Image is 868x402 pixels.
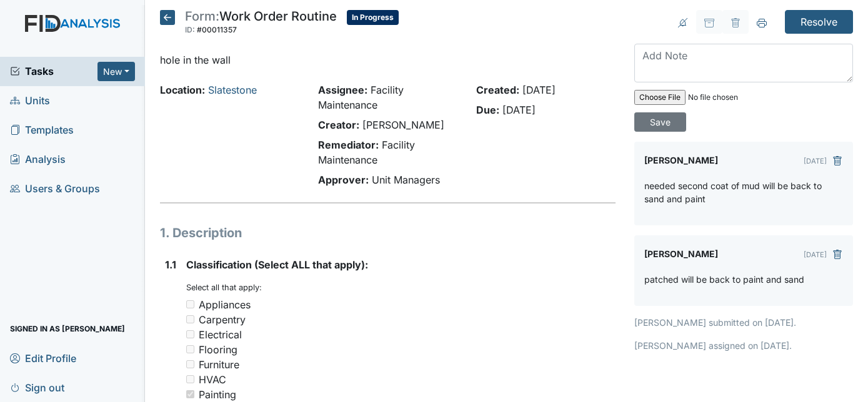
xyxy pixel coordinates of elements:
[160,84,205,96] strong: Location:
[522,84,556,96] span: [DATE]
[185,25,195,34] span: ID:
[199,327,242,342] div: Electrical
[476,84,519,96] strong: Created:
[186,375,194,383] input: HVAC
[199,312,246,327] div: Carpentry
[10,348,76,368] span: Edit Profile
[644,179,843,205] p: needed second coat of mud will be back to sand and paint
[208,84,257,96] a: Slatestone
[199,297,251,312] div: Appliances
[186,315,194,323] input: Carpentry
[644,245,718,263] label: [PERSON_NAME]
[186,258,368,271] span: Classification (Select ALL that apply):
[199,387,236,402] div: Painting
[318,174,369,186] strong: Approver:
[160,52,616,67] p: hole in the wall
[634,112,686,132] input: Save
[10,150,66,169] span: Analysis
[347,10,399,25] span: In Progress
[644,273,804,286] p: patched will be back to paint and sand
[10,91,50,110] span: Units
[318,119,359,131] strong: Creator:
[10,378,64,397] span: Sign out
[186,330,194,338] input: Electrical
[634,339,853,352] p: [PERSON_NAME] assigned on [DATE].
[10,319,125,338] span: Signed in as [PERSON_NAME]
[10,120,74,140] span: Templates
[10,64,97,79] a: Tasks
[502,104,536,116] span: [DATE]
[372,174,440,186] span: Unit Managers
[186,283,262,292] small: Select all that apply:
[165,257,176,272] label: 1.1
[186,360,194,368] input: Furniture
[185,9,219,24] span: Form:
[785,10,853,34] input: Resolve
[318,84,367,96] strong: Assignee:
[199,342,237,357] div: Flooring
[476,104,499,116] strong: Due:
[10,179,100,199] span: Users & Groups
[199,372,226,387] div: HVAC
[160,223,616,242] h1: 1. Description
[804,157,827,165] small: [DATE]
[186,390,194,398] input: Painting
[804,250,827,259] small: [DATE]
[644,152,718,169] label: [PERSON_NAME]
[185,10,337,37] div: Work Order Routine
[197,25,237,34] span: #00011357
[199,357,239,372] div: Furniture
[362,119,444,131] span: [PERSON_NAME]
[318,139,379,151] strong: Remediator:
[634,316,853,329] p: [PERSON_NAME] submitted on [DATE].
[97,62,135,81] button: New
[186,345,194,353] input: Flooring
[186,300,194,308] input: Appliances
